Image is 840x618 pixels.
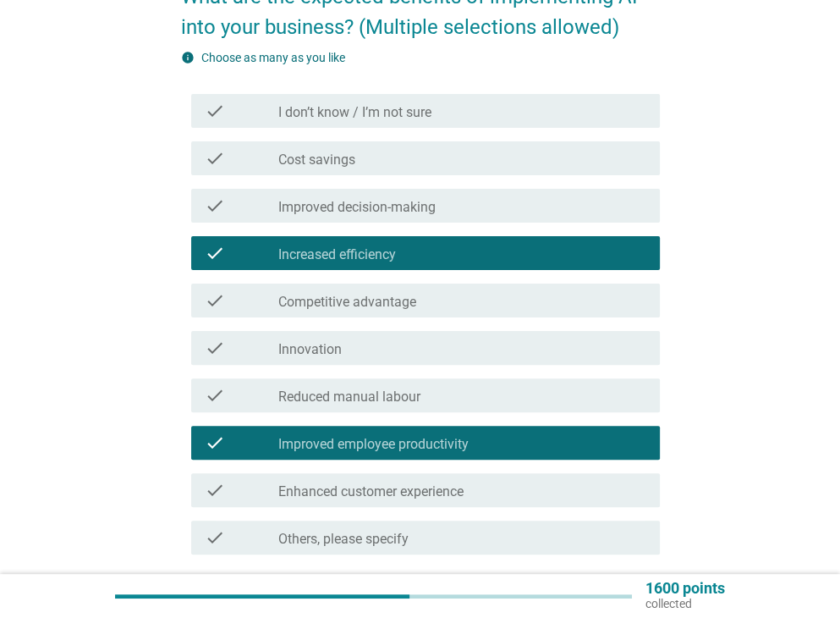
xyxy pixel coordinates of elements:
i: check [205,433,225,453]
label: Competitive advantage [278,294,416,311]
p: 1600 points [645,581,725,596]
label: Improved employee productivity [278,436,469,453]
label: Cost savings [278,152,355,168]
i: check [205,101,225,121]
label: I don’t know / I’m not sure [278,104,431,121]
i: info [181,51,195,64]
i: check [205,527,225,548]
i: check [205,290,225,311]
label: Choose as many as you like [201,51,345,64]
label: Others, please specify [278,531,409,548]
p: collected [645,596,725,611]
i: check [205,480,225,500]
i: check [205,148,225,168]
i: check [205,338,225,358]
label: Innovation [278,341,342,358]
label: Increased efficiency [278,246,396,263]
i: check [205,243,225,263]
i: check [205,196,225,216]
label: Improved decision-making [278,199,436,216]
label: Enhanced customer experience [278,483,464,500]
label: Reduced manual labour [278,389,420,406]
i: check [205,385,225,406]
